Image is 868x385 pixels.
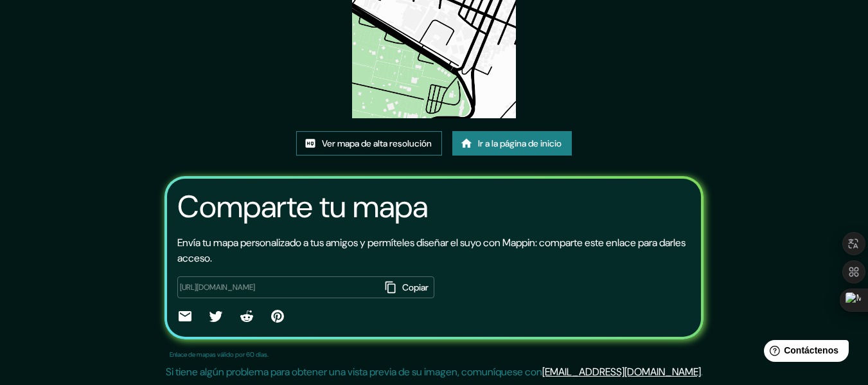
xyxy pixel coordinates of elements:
font: Comparte tu mapa [177,186,428,227]
a: [EMAIL_ADDRESS][DOMAIN_NAME] [542,365,701,379]
font: . [701,365,703,379]
font: Envía tu mapa personalizado a tus amigos y permíteles diseñar el suyo con Mappin: comparte este e... [177,236,686,265]
font: Ver mapa de alta resolución [322,138,432,150]
font: Si tiene algún problema para obtener una vista previa de su imagen, comuníquese con [166,365,542,379]
a: Ver mapa de alta resolución [296,131,442,156]
iframe: Lanzador de widgets de ayuda [754,335,854,371]
font: Ir a la página de inicio [478,138,562,150]
font: Enlace de mapas válido por 60 días. [170,350,269,359]
button: Copiar [381,276,434,298]
font: Copiar [402,282,429,293]
a: Ir a la página de inicio [452,131,572,156]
